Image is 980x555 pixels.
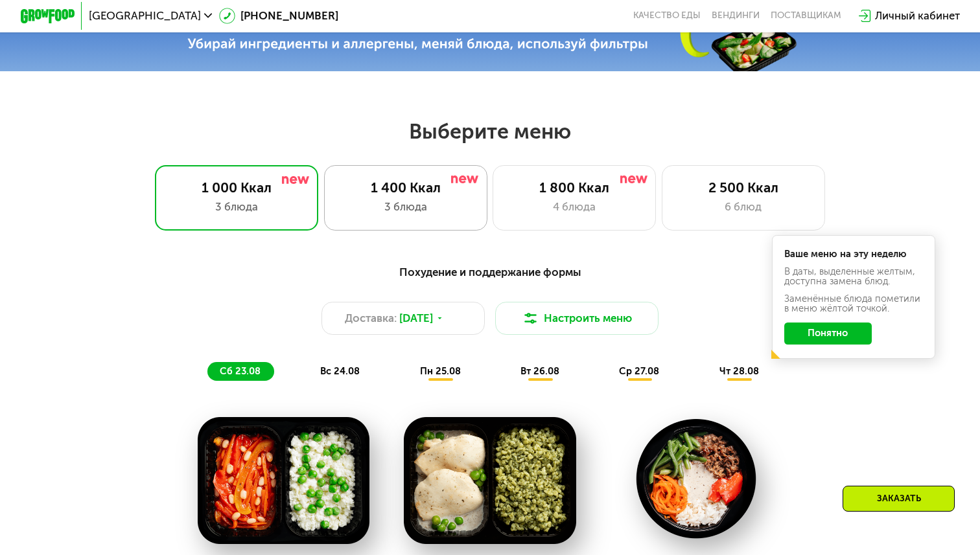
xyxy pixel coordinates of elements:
span: ср 27.08 [619,365,659,377]
a: Качество еды [633,10,701,21]
div: Заменённые блюда пометили в меню жёлтой точкой. [784,294,923,313]
div: 3 блюда [338,199,473,215]
h2: Выберите меню [43,119,937,144]
div: поставщикам [771,10,841,21]
div: Личный кабинет [875,8,960,24]
div: 1 400 Ккал [338,179,473,196]
div: Похудение и поддержание формы [87,264,892,280]
span: вт 26.08 [520,365,559,377]
div: 2 500 Ккал [676,179,811,196]
div: 6 блюд [676,199,811,215]
div: 1 000 Ккал [169,179,304,196]
span: вс 24.08 [320,365,360,377]
button: Понятно [784,323,872,345]
span: сб 23.08 [220,365,261,377]
div: Ваше меню на эту неделю [784,249,923,259]
button: Настроить меню [495,302,659,334]
div: 3 блюда [169,199,304,215]
span: [GEOGRAPHIC_DATA] [89,10,201,21]
span: [DATE] [399,310,433,326]
a: [PHONE_NUMBER] [219,8,339,24]
a: Вендинги [712,10,760,21]
span: Доставка: [345,310,397,326]
span: пн 25.08 [420,365,461,377]
div: В даты, выделенные желтым, доступна замена блюд. [784,267,923,286]
div: 1 800 Ккал [507,179,642,196]
div: 4 блюда [507,199,642,215]
div: Заказать [843,486,955,512]
span: чт 28.08 [719,365,759,377]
